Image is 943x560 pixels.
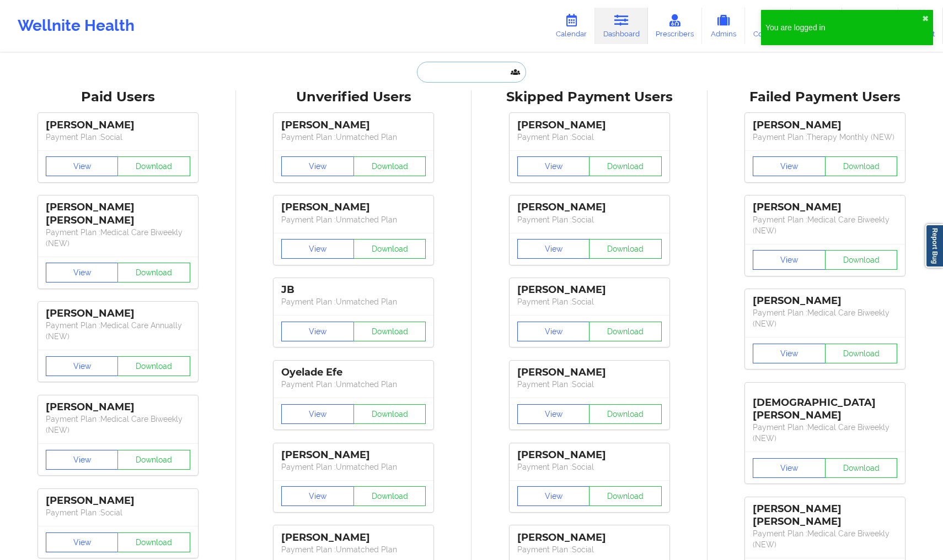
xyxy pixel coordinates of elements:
button: View [753,458,826,478]
button: Download [117,532,190,552]
button: Download [825,458,898,478]
div: [PERSON_NAME] [517,531,662,544]
div: [PERSON_NAME] [46,401,190,414]
a: Report Bug [925,224,943,268]
p: Payment Plan : Social [517,214,662,225]
div: You are logged in [765,22,922,33]
p: Payment Plan : Unmatched Plan [281,461,426,472]
div: Skipped Payment Users [479,89,700,106]
button: View [281,404,354,424]
button: View [517,486,590,506]
div: Failed Payment Users [715,89,936,106]
button: Download [589,239,662,259]
p: Payment Plan : Medical Care Biweekly (NEW) [46,227,190,249]
div: [PERSON_NAME] [46,494,190,507]
button: Download [117,156,190,176]
button: Download [353,239,426,259]
p: Payment Plan : Medical Care Biweekly (NEW) [753,422,897,444]
button: View [46,263,119,282]
p: Payment Plan : Unmatched Plan [281,544,426,555]
p: Payment Plan : Unmatched Plan [281,132,426,143]
a: Dashboard [595,8,648,44]
button: Download [589,404,662,424]
button: View [753,250,826,270]
div: JB [281,284,426,296]
button: Download [353,156,426,176]
div: [PERSON_NAME] [PERSON_NAME] [753,503,897,528]
p: Payment Plan : Social [517,544,662,555]
a: Prescribers [648,8,703,44]
button: View [46,532,119,552]
div: [PERSON_NAME] [753,201,897,214]
p: Payment Plan : Therapy Monthly (NEW) [753,132,897,143]
button: View [46,450,119,470]
button: View [517,156,590,176]
button: Download [825,344,898,363]
button: View [281,156,354,176]
button: close [922,14,929,23]
button: View [517,322,590,341]
div: [PERSON_NAME] [281,201,426,214]
div: Paid Users [8,89,228,106]
button: Download [353,404,426,424]
p: Payment Plan : Unmatched Plan [281,214,426,225]
a: Admins [702,8,745,44]
p: Payment Plan : Unmatched Plan [281,379,426,390]
p: Payment Plan : Medical Care Biweekly (NEW) [753,214,897,236]
button: View [281,239,354,259]
p: Payment Plan : Social [517,461,662,472]
p: Payment Plan : Medical Care Biweekly (NEW) [46,414,190,436]
div: [PERSON_NAME] [46,119,190,132]
button: View [46,156,119,176]
p: Payment Plan : Medical Care Biweekly (NEW) [753,307,897,329]
div: Oyelade Efe [281,366,426,379]
button: View [753,344,826,363]
button: Download [117,263,190,282]
p: Payment Plan : Social [517,296,662,307]
div: [PERSON_NAME] [281,531,426,544]
button: Download [825,250,898,270]
div: [PERSON_NAME] [517,449,662,461]
div: [PERSON_NAME] [PERSON_NAME] [46,201,190,226]
div: [PERSON_NAME] [517,119,662,132]
a: Coaches [745,8,791,44]
button: Download [589,322,662,341]
button: Download [589,486,662,506]
button: Download [117,356,190,376]
div: [DEMOGRAPHIC_DATA][PERSON_NAME] [753,388,897,422]
button: View [517,404,590,424]
button: Download [825,156,898,176]
div: [PERSON_NAME] [517,284,662,296]
button: Download [353,322,426,341]
div: [PERSON_NAME] [753,119,897,132]
div: [PERSON_NAME] [281,449,426,461]
button: View [281,486,354,506]
button: View [281,322,354,341]
p: Payment Plan : Social [46,132,190,143]
p: Payment Plan : Medical Care Annually (NEW) [46,320,190,342]
p: Payment Plan : Social [517,132,662,143]
p: Payment Plan : Unmatched Plan [281,296,426,307]
button: View [753,156,826,176]
button: Download [353,486,426,506]
button: View [46,356,119,376]
div: [PERSON_NAME] [517,366,662,379]
a: Calendar [548,8,595,44]
button: Download [117,450,190,470]
div: [PERSON_NAME] [753,295,897,307]
p: Payment Plan : Medical Care Biweekly (NEW) [753,528,897,550]
p: Payment Plan : Social [517,379,662,390]
div: [PERSON_NAME] [46,307,190,320]
div: [PERSON_NAME] [517,201,662,214]
button: View [517,239,590,259]
p: Payment Plan : Social [46,507,190,518]
div: Unverified Users [244,89,464,106]
div: [PERSON_NAME] [281,119,426,132]
button: Download [589,156,662,176]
